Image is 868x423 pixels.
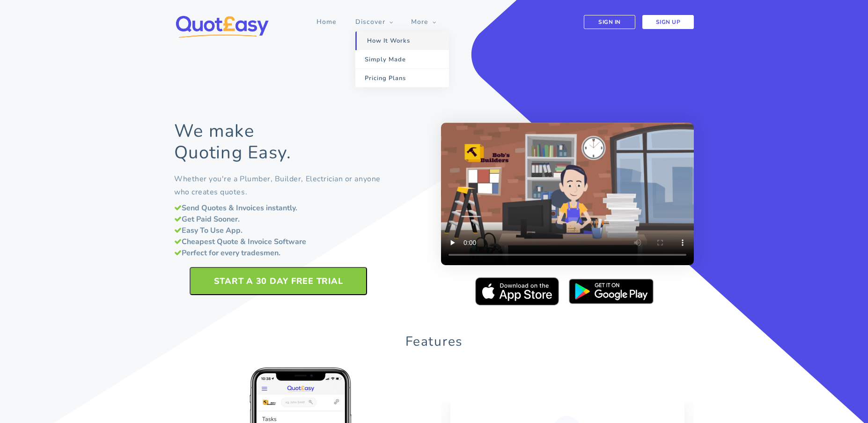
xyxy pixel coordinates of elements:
[355,50,449,69] a: Simply Made
[475,277,559,305] img: QuotEasy
[174,172,383,199] p: Whether you're a Plumber, Builder, Electrician or anyone who creates quotes.
[174,237,306,247] strong: Cheapest Quote & Invoice Software
[174,15,270,39] img: QuotEasy
[411,13,428,31] a: More
[316,13,337,31] a: Home
[174,248,280,258] strong: Perfect for every tradesmen.
[642,15,694,29] a: Sign Up
[355,13,385,31] a: Discover
[584,15,635,29] a: Sign In
[441,123,694,265] video: Sorry, your browser doesn't support embedded videos.
[174,203,297,213] strong: Send Quotes & Invoices instantly.
[355,69,449,88] a: Pricing Plans
[190,267,367,295] button: START A 30 DAY FREE TRIAL
[174,333,694,350] h2: Features
[563,273,660,310] img: QuotEasy
[174,225,243,236] strong: Easy To Use App.
[174,214,240,224] strong: Get Paid Sooner.
[355,31,449,50] a: How It Works
[174,120,383,163] h1: We make Quoting Easy.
